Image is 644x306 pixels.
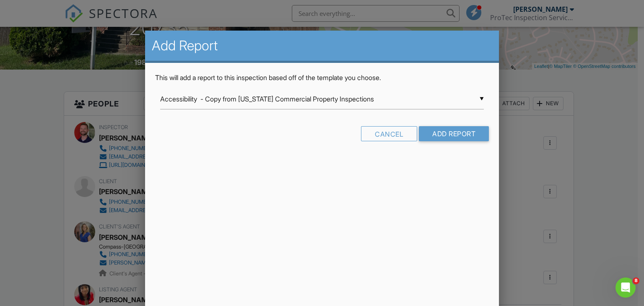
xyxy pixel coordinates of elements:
div: Cancel [361,126,417,141]
h2: Add Report [152,37,493,54]
span: 8 [633,277,639,284]
input: Add Report [419,126,489,141]
p: This will add a report to this inspection based off of the template you choose. [155,73,489,82]
iframe: Intercom live chat [615,277,636,298]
